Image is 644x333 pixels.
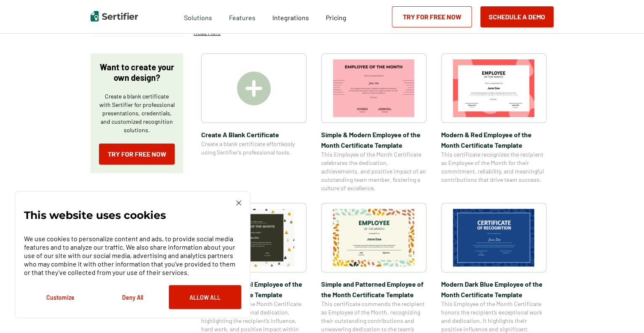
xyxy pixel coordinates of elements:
[99,92,175,134] p: Create a blank certificate with Sertifier for professional presentations, credentials, and custom...
[272,11,309,22] a: Integrations
[229,11,255,22] span: Features
[24,285,96,309] button: Customize
[333,59,415,117] img: Simple & Modern Employee of the Month Certificate Template
[201,140,306,157] span: Create a blank certificate effortlessly using Sertifier’s professional tools.
[169,285,241,309] button: Allow All
[333,209,415,266] img: Simple and Patterned Employee of the Month Certificate Template
[392,6,472,27] a: Try for Free Now
[96,285,169,309] button: Deny All
[441,129,546,150] span: Modern & Red Employee of the Month Certificate Template
[326,11,346,22] a: Pricing
[453,209,535,266] img: Modern Dark Blue Employee of the Month Certificate Template
[24,211,166,219] p: This website uses cookies
[321,150,426,192] span: This Employee of the Month Certificate celebrates the dedication, achievements, and positive impa...
[441,279,546,300] span: Modern Dark Blue Employee of the Month Certificate Template
[24,234,241,277] p: We use cookies to personalize content and ads, to provide social media features and to analyze ou...
[321,279,426,300] span: Simple and Patterned Employee of the Month Certificate Template
[99,144,175,165] a: Try for Free Now
[213,209,295,266] img: Simple & Colorful Employee of the Month Certificate Template
[326,13,346,21] span: Pricing
[321,129,426,150] span: Simple & Modern Employee of the Month Certificate Template
[184,11,212,22] span: Solutions
[99,62,175,83] p: Want to create your own design?
[201,279,306,300] span: Simple & Colorful Employee of the Month Certificate Template
[441,150,546,184] span: This certificate recognizes the recipient as Employee of the Month for their commitment, reliabil...
[453,59,535,117] img: Modern & Red Employee of the Month Certificate Template
[201,129,306,140] span: Create A Blank Certificate
[272,13,309,21] span: Integrations
[441,53,546,192] a: Modern & Red Employee of the Month Certificate TemplateModern & Red Employee of the Month Certifi...
[90,11,138,21] img: Sertifier | Digital Credentialing Platform
[236,200,241,205] img: Cookie Popup Close
[321,53,426,192] a: Simple & Modern Employee of the Month Certificate TemplateSimple & Modern Employee of the Month C...
[237,72,271,105] img: Create A Blank Certificate
[480,6,554,27] button: Schedule a Demo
